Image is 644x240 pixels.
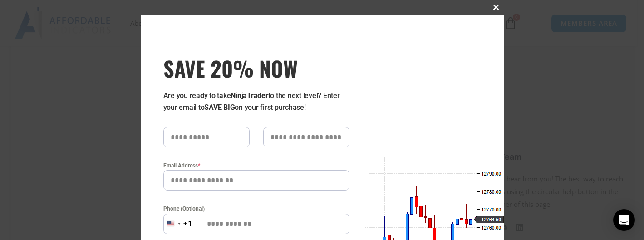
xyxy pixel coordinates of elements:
[231,91,268,100] strong: NinjaTrader
[163,90,349,113] p: Are you ready to take to the next level? Enter your email to on your first purchase!
[204,103,235,112] strong: SAVE BIG
[183,218,192,230] div: +1
[163,161,349,170] label: Email Address
[163,55,349,81] h3: SAVE 20% NOW
[163,204,349,213] label: Phone (Optional)
[163,214,192,234] button: Selected country
[613,209,635,231] div: Open Intercom Messenger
